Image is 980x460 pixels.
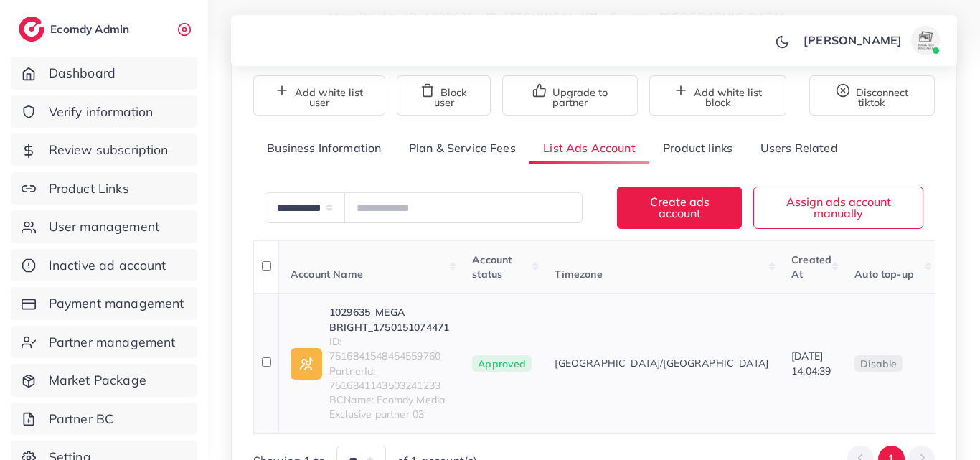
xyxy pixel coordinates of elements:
span: Inactive ad account [49,256,166,275]
a: logoEcomdy Admin [19,17,133,42]
a: Dashboard [11,57,197,90]
span: Product Links [49,179,129,198]
img: avatar [911,26,940,55]
span: Auto top-up [854,268,914,281]
span: PartnerId: 7516841143503241233 [329,364,449,393]
span: [GEOGRAPHIC_DATA]/[GEOGRAPHIC_DATA] [555,356,768,370]
span: Review subscription [49,141,169,159]
span: Partner BC [49,410,114,428]
a: Product Links [11,172,197,205]
button: Block user [397,75,491,116]
span: [DATE] 14:04:39 [791,349,831,377]
a: Inactive ad account [11,249,197,282]
a: User management [11,210,197,243]
a: Plan & Service Fees [395,133,529,164]
a: [PERSON_NAME]avatar [796,26,946,55]
button: Create ads account [617,187,742,229]
span: ID: 7516841548454559760 [329,334,449,364]
span: Approved [472,355,532,372]
span: Account Name [291,268,363,281]
span: Market Package [49,371,146,390]
a: 1029635_MEGA BRIGHT_1750151074471 [329,305,449,334]
a: Users Related [746,133,851,164]
a: Verify information [11,95,197,128]
img: ic-ad-info.7fc67b75.svg [291,348,322,380]
button: Upgrade to partner [502,75,638,116]
a: List Ads Account [529,133,649,164]
button: Add white list block [649,75,786,116]
img: logo [19,17,44,42]
p: [PERSON_NAME] [804,32,902,49]
span: Timezone [555,268,602,281]
span: Payment management [49,294,184,313]
span: Verify information [49,103,154,121]
span: BCName: Ecomdy Media Exclusive partner 03 [329,393,449,422]
span: Partner management [49,333,176,352]
a: Review subscription [11,133,197,166]
a: Market Package [11,364,197,397]
a: Business Information [253,133,395,164]
button: Disconnect tiktok [809,75,935,116]
h2: Ecomdy Admin [50,22,133,36]
a: Partner BC [11,403,197,436]
span: Account status [472,253,512,281]
button: Assign ads account manually [753,187,923,229]
a: Payment management [11,287,197,320]
a: Partner management [11,326,197,359]
span: User management [49,217,159,236]
button: Add white list user [253,75,385,116]
span: Dashboard [49,64,116,83]
span: Created At [791,253,831,281]
a: Product links [649,133,746,164]
span: disable [860,357,897,370]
